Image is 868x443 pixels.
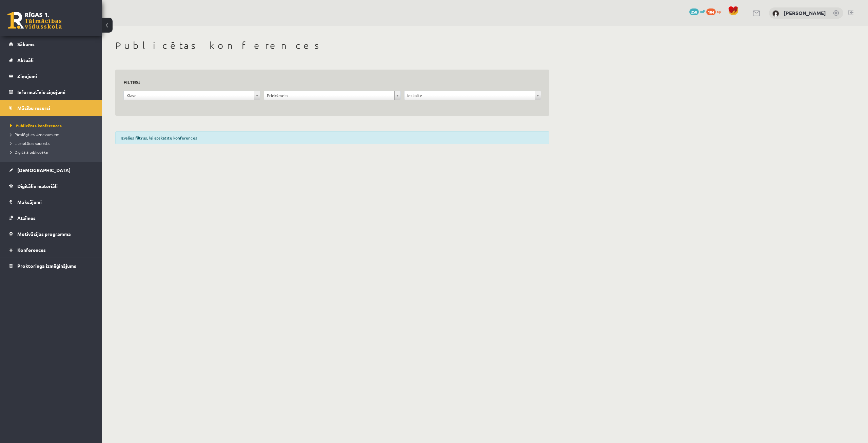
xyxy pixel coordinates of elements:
a: 258 mP [689,8,705,14]
a: Motivācijas programma [9,226,93,242]
span: xp [717,8,721,14]
a: Ieskaite [405,91,541,100]
a: Klase [124,91,260,100]
span: Klase [126,91,251,100]
span: Sākums [17,41,35,47]
h1: Publicētas konferences [115,40,549,51]
span: Digitālā bibliotēka [10,149,48,155]
a: [PERSON_NAME] [784,10,826,16]
a: Digitālie materiāli [9,178,93,194]
img: Alekss Kozlovskis [772,10,779,17]
a: Aktuāli [9,52,93,68]
a: Maksājumi [9,194,93,210]
a: Digitālā bibliotēka [10,149,95,155]
a: Sākums [9,36,93,52]
a: Ziņojumi [9,68,93,84]
span: Proktoringa izmēģinājums [17,263,76,269]
span: Literatūras saraksts [10,141,50,146]
span: Aktuāli [17,57,34,63]
a: Informatīvie ziņojumi [9,84,93,100]
legend: Informatīvie ziņojumi [17,84,93,100]
span: Mācību resursi [17,105,50,111]
span: Ieskaite [407,91,532,100]
a: [DEMOGRAPHIC_DATA] [9,162,93,178]
a: Proktoringa izmēģinājums [9,258,93,274]
span: Publicētas konferences [10,123,62,128]
a: 184 xp [706,8,725,14]
span: Motivācijas programma [17,231,71,237]
legend: Maksājumi [17,194,93,210]
a: Mācību resursi [9,100,93,116]
a: Atzīmes [9,210,93,226]
a: Konferences [9,242,93,258]
a: Publicētas konferences [10,123,95,129]
span: Pieslēgties Uzdevumiem [10,132,59,137]
a: Pieslēgties Uzdevumiem [10,131,95,137]
span: 258 [689,8,699,15]
legend: Ziņojumi [17,68,93,84]
span: Priekšmets [267,91,392,100]
h3: Filtrs: [123,78,533,87]
span: 184 [706,8,716,15]
span: mP [700,8,705,14]
span: Atzīmes [17,215,36,221]
span: [DEMOGRAPHIC_DATA] [17,167,71,173]
div: Izvēlies filtrus, lai apskatītu konferences [115,131,549,144]
a: Literatūras saraksts [10,140,95,146]
span: Digitālie materiāli [17,183,58,189]
span: Konferences [17,247,46,253]
a: Rīgas 1. Tālmācības vidusskola [7,12,62,29]
a: Priekšmets [264,91,400,100]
